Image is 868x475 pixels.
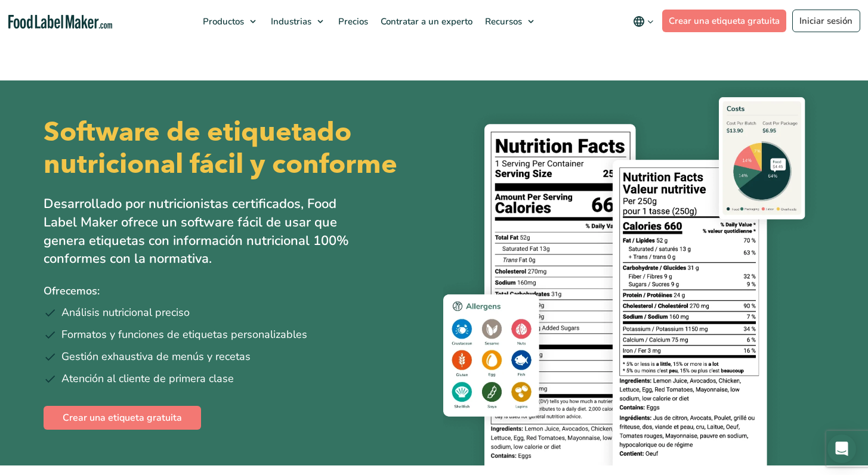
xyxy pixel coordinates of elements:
[44,195,354,268] p: Desarrollado por nutricionistas certificados, Food Label Maker ofrece un software fácil de usar q...
[827,434,856,463] div: Open Intercom Messenger
[792,10,860,32] a: Iniciar sesión
[267,15,313,27] span: Industrias
[199,15,245,27] span: Productos
[335,15,369,27] span: Precios
[481,15,523,27] span: Recursos
[61,327,307,343] span: Formatos y funciones de etiquetas personalizables
[44,116,424,181] h1: Software de etiquetado nutricional fácil y conforme
[61,349,251,365] span: Gestión exhaustiva de menús y recetas
[44,282,425,300] p: Ofrecemos:
[44,406,201,430] a: Crear una etiqueta gratuita
[662,10,787,32] a: Crear una etiqueta gratuita
[61,371,234,387] span: Atención al cliente de primera clase
[377,15,474,27] span: Contratar a un experto
[61,305,190,321] span: Análisis nutricional preciso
